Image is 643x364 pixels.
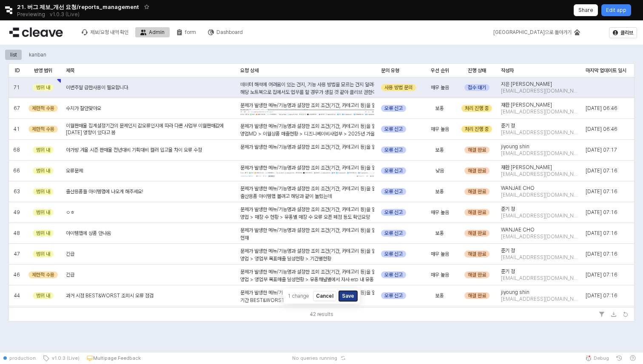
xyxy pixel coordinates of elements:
[384,209,403,216] span: 오류 신고
[384,126,403,133] span: 오류 신고
[36,230,50,237] span: 범위 내
[66,167,83,174] span: 오류문제
[501,102,552,108] span: 재환 [PERSON_NAME]
[582,352,612,364] button: Debug
[29,50,46,60] div: kanban
[240,67,259,74] span: 요청 상세
[609,309,619,319] button: Download
[14,188,20,195] span: 63
[578,7,593,14] p: Share
[77,27,134,37] button: 제보/요청 내역 확인
[66,209,74,216] span: ㅇㅎ
[501,226,535,233] span: WANJAE CHO
[240,276,374,283] p: 영업 > 영업부 목표매출 달성현황 > 유통채널별에서 자사 erp 내 유통형태값(데이터) 변경에 따른 자동연동이 안됨
[13,147,20,153] span: 68
[339,356,347,361] button: Reset app state
[36,84,50,91] span: 범위 내
[468,167,486,174] span: 해결 완료
[286,292,310,300] span: 1 change
[384,147,403,153] span: 오류 신고
[36,147,50,153] span: 범위 내
[66,67,74,74] span: 제목
[9,307,634,321] div: Table toolbar
[14,126,20,133] span: 41
[384,105,403,112] span: 오류 신고
[468,230,486,237] span: 해결 완료
[586,251,617,257] span: [DATE] 07:16
[5,50,22,60] div: list
[14,105,20,112] span: 67
[597,309,607,319] button: Filter
[626,352,640,364] button: Help
[501,87,579,94] span: [EMAIL_ADDRESS][DOMAIN_NAME]
[339,291,357,301] button: Save
[609,27,637,38] button: 클리브
[14,271,20,278] span: 46
[465,105,489,112] span: 처리 진행 중
[501,164,552,171] span: 재환 [PERSON_NAME]
[216,29,243,35] div: Dashboard
[240,234,374,242] p: 현재
[586,126,617,133] span: [DATE] 06:46
[66,147,202,153] span: 아가방 겨울 시즌 판매율 전년대비 기획대비 컬러 입고율 차이 오류 수정
[468,271,486,278] span: 해결 완료
[203,27,248,37] button: Dashboard
[612,352,626,364] button: History
[240,81,374,251] div: 데이터 해석에 어려움이 있는 건지, 기능 사용 방법을 모르는 건지 알려주세요. 어떤 결과를 얻기 위해 어떤 방법들을 시도해보셨나요? 최종적으로 어떤 결과를 얻고 싶으신가요? ...
[135,27,170,37] button: Admin
[66,251,74,257] span: 긴급
[93,355,141,361] p: Multipage Feedback
[17,10,45,19] span: Previewing
[435,230,444,237] span: 보통
[185,29,196,35] div: form
[501,192,579,198] span: [EMAIL_ADDRESS][DOMAIN_NAME]
[66,105,101,112] span: 수치가 잘안맞아요
[468,84,486,91] span: 접수 대기
[384,251,403,257] span: 오류 신고
[586,67,626,74] span: 마지막 업데이트 일시
[240,143,374,361] div: 문제가 발생한 메뉴/기능명과 설정한 조회 조건(기간, 카테고리 등)을 알려주세요. 구체적으로 어떤 수치나 현상이 잘못되었고, 왜 오류라고 생각하시는지 설명해주세요. 올바른 결...
[468,67,486,74] span: 진행 상태
[586,292,617,299] span: [DATE] 07:16
[13,167,20,174] span: 66
[240,172,374,225] img: Y1YCfAzxBQCUBKpX+P2TBjX4dUOElAAAAAElFTkSuQmCC
[240,130,374,138] p: 영업MD > 이월상품 매출현황 > 디즈니베이비사업부 > 2025년 가을이월 / 2025년 봄이월 판매율 값 오류
[240,102,374,249] div: 문제가 발생한 메뉴/기능명과 설정한 조회 조건(기간, 카테고리 등)을 알려주세요. 구체적으로 어떤 수치나 현상이 잘못되었고, 왜 오류라고 생각하시는지 설명해주세요. 올바른 결...
[620,309,631,319] button: Refresh
[384,188,403,195] span: 오류 신고
[493,29,572,35] div: [GEOGRAPHIC_DATA]으로 돌아가기
[36,167,50,174] span: 범위 내
[384,230,403,237] span: 오류 신고
[313,291,336,301] button: Cancel
[171,27,201,37] button: form
[66,230,111,237] span: 아이템맵에 상품 안나옴
[501,185,535,192] span: WANJAE CHO
[381,67,399,74] span: 문의 유형
[36,251,50,257] span: 범위 내
[501,233,579,240] span: [EMAIL_ADDRESS][DOMAIN_NAME]
[240,122,374,356] div: 문제가 발생한 메뉴/기능명과 설정한 조회 조건(기간, 카테고리 등)을 알려주세요. 구체적으로 어떤 수치나 현상이 잘못되었고, 왜 오류라고 생각하시는지 설명해주세요. 올바른 결...
[435,292,444,299] span: 보통
[384,84,413,91] span: 사용 방법 문의
[32,105,54,112] span: 제한적 수용
[501,212,579,219] span: [EMAIL_ADDRESS][DOMAIN_NAME]
[468,188,486,195] span: 해결 완료
[431,67,449,74] span: 우선 순위
[24,50,51,60] div: kanban
[240,185,374,322] div: 문제가 발생한 메뉴/기능명과 설정한 조회 조건(기간, 카테고리 등)을 알려주세요. 구체적으로 어떤 수치나 현상이 잘못되었고, 왜 오류라고 생각하시는지 설명해주세요. 올바른 결...
[66,271,74,278] span: 긴급
[240,255,374,262] p: 영업 > 영업부 목표매출 달성현황 > 기간별현황
[501,122,515,129] span: 준기 정
[15,67,20,74] span: ID
[488,27,585,37] button: [GEOGRAPHIC_DATA]으로 돌아가기
[594,355,609,361] span: Debug
[501,268,515,275] span: 준기 정
[32,271,54,278] span: 제한적 수용
[586,188,617,195] span: [DATE] 07:16
[501,67,514,74] span: 작성자
[501,150,579,157] span: [EMAIL_ADDRESS][DOMAIN_NAME]
[606,7,626,14] p: Edit app
[49,355,80,361] span: v1.0.3 (Live)
[468,292,486,299] span: 해결 완료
